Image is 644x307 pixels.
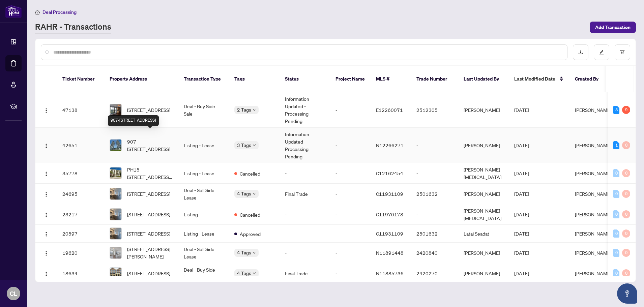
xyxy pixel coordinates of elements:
[575,107,611,113] span: [PERSON_NAME]
[613,169,619,177] div: 0
[43,232,49,237] img: Logo
[590,22,636,33] button: Add Transaction
[613,190,619,198] div: 0
[330,92,371,128] td: -
[43,171,49,177] img: Logo
[376,191,403,197] span: C11931109
[622,169,630,177] div: 0
[594,44,609,60] button: edit
[41,168,52,179] button: Logo
[57,225,104,243] td: 20597
[514,107,529,113] span: [DATE]
[330,263,371,284] td: -
[411,128,458,163] td: -
[613,249,619,257] div: 0
[253,251,256,254] span: down
[57,243,104,263] td: 19620
[575,191,611,197] span: [PERSON_NAME]
[41,104,52,115] button: Logo
[240,211,260,218] span: Cancelled
[178,263,229,284] td: Deal - Buy Side Lease
[411,243,458,263] td: 2420840
[110,268,121,279] img: thumbnail-img
[280,263,330,284] td: Final Trade
[371,66,411,92] th: MLS #
[458,66,509,92] th: Last Updated By
[599,50,604,55] span: edit
[10,289,17,298] span: CL
[237,141,251,149] span: 3 Tags
[57,92,104,128] td: 47138
[253,192,256,195] span: down
[575,211,611,217] span: [PERSON_NAME]
[613,210,619,218] div: 0
[376,142,404,148] span: N12266271
[569,66,610,92] th: Created By
[41,228,52,239] button: Logo
[280,66,330,92] th: Status
[253,108,256,112] span: down
[595,22,631,33] span: Add Transaction
[110,167,121,179] img: thumbnail-img
[127,245,173,260] span: [STREET_ADDRESS][PERSON_NAME]
[458,204,509,225] td: [PERSON_NAME][MEDICAL_DATA]
[127,230,170,237] span: [STREET_ADDRESS]
[240,230,261,238] span: Approved
[41,188,52,199] button: Logo
[57,66,104,92] th: Ticket Number
[573,44,588,60] button: download
[5,5,22,18] img: logo
[411,92,458,128] td: 2512305
[110,247,121,258] img: thumbnail-img
[376,250,404,256] span: N11891448
[330,204,371,225] td: -
[178,92,229,128] td: Deal - Buy Side Sale
[411,66,458,92] th: Trade Number
[42,9,77,15] span: Deal Processing
[43,271,49,277] img: Logo
[41,268,52,279] button: Logo
[280,184,330,204] td: Final Trade
[178,66,229,92] th: Transaction Type
[43,192,49,197] img: Logo
[110,209,121,220] img: thumbnail-img
[237,106,251,114] span: 2 Tags
[127,270,170,277] span: [STREET_ADDRESS]
[514,250,529,256] span: [DATE]
[622,141,630,149] div: 0
[330,225,371,243] td: -
[411,163,458,184] td: -
[43,108,49,113] img: Logo
[514,170,529,176] span: [DATE]
[253,144,256,147] span: down
[280,128,330,163] td: Information Updated - Processing Pending
[575,270,611,276] span: [PERSON_NAME]
[110,228,121,239] img: thumbnail-img
[514,191,529,197] span: [DATE]
[237,190,251,197] span: 4 Tags
[108,115,159,126] div: 907-[STREET_ADDRESS]
[280,204,330,225] td: -
[622,249,630,257] div: 0
[411,225,458,243] td: 2501632
[509,66,569,92] th: Last Modified Date
[615,44,630,60] button: filter
[376,231,403,237] span: C11931109
[458,225,509,243] td: Latai Seadat
[376,211,403,217] span: C11970178
[57,263,104,284] td: 18634
[127,106,170,114] span: [STREET_ADDRESS]
[104,66,178,92] th: Property Address
[411,204,458,225] td: -
[458,243,509,263] td: [PERSON_NAME]
[514,211,529,217] span: [DATE]
[280,225,330,243] td: -
[620,50,625,55] span: filter
[43,251,49,256] img: Logo
[622,210,630,218] div: 0
[57,184,104,204] td: 24695
[330,243,371,263] td: -
[514,231,529,237] span: [DATE]
[613,106,619,114] div: 3
[458,92,509,128] td: [PERSON_NAME]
